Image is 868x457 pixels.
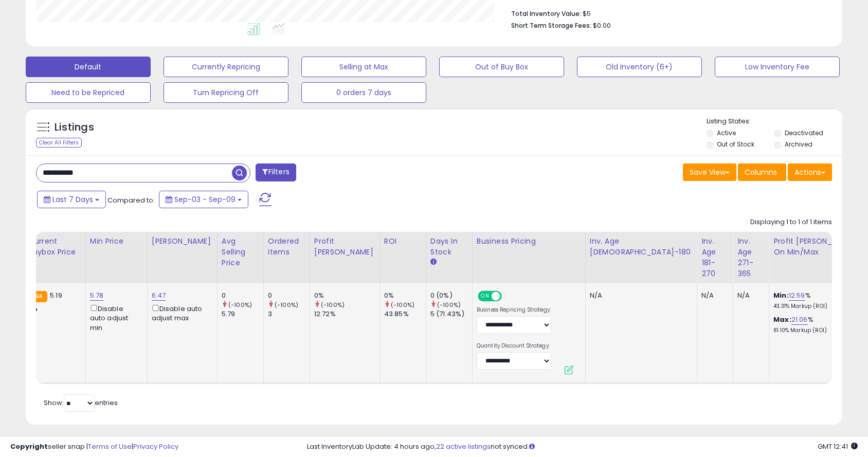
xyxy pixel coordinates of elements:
button: Sep-03 - Sep-09 [159,191,248,208]
button: Columns [738,163,786,181]
strong: Copyright [10,442,48,451]
b: Short Term Storage Fees: [511,21,591,30]
b: Total Inventory Value: [511,9,581,18]
small: (-100%) [391,301,414,309]
button: Out of Buy Box [439,57,564,77]
button: Old Inventory (6+) [577,57,702,77]
small: (-100%) [275,301,298,309]
span: 5.19 [50,290,62,300]
span: 2025-09-17 12:41 GMT [818,442,858,451]
span: OFF [500,292,517,301]
small: Days In Stock. [430,258,437,267]
div: 3 [268,309,310,319]
div: Disable auto adjust min [90,303,139,333]
label: Archived [785,140,812,149]
li: $5 [511,7,825,19]
a: 22 active listings [436,442,491,451]
div: Displaying 1 to 1 of 1 items [750,217,832,227]
label: Out of Stock [717,140,754,149]
div: ROI [384,236,422,247]
small: (-100%) [321,301,345,309]
div: N/A [590,291,689,300]
div: Days In Stock [430,236,468,258]
div: Current Buybox Price [28,236,81,258]
div: Clear All Filters [36,138,82,148]
button: Need to be Repriced [26,82,151,103]
div: Ordered Items [268,236,305,258]
div: Disable auto adjust max [152,303,209,323]
span: Show: entries [44,398,118,408]
div: Inv. Age [DEMOGRAPHIC_DATA]-180 [590,236,693,258]
button: Save View [683,163,736,181]
div: % [773,315,859,334]
span: Last 7 Days [52,194,93,205]
label: Active [717,129,736,137]
button: Actions [788,163,832,181]
b: Max: [773,315,791,324]
span: Columns [745,167,777,177]
div: [PERSON_NAME] [152,236,213,247]
label: Deactivated [785,129,823,137]
button: Currently Repricing [164,57,288,77]
div: Business Pricing [477,236,581,247]
div: Inv. Age 181-270 [701,236,729,279]
small: (-100%) [228,301,252,309]
div: 0% [384,291,426,300]
span: Compared to: [107,195,155,205]
div: 5.79 [222,309,263,319]
label: Quantity Discount Strategy: [477,342,551,350]
div: N/A [737,291,761,300]
div: % [773,291,859,310]
div: seller snap | | [10,442,178,452]
p: Listing States: [707,117,842,126]
button: Last 7 Days [37,191,106,208]
div: Profit [PERSON_NAME] [314,236,375,258]
div: 0 [268,291,310,300]
h5: Listings [55,120,94,135]
div: Profit [PERSON_NAME] on Min/Max [773,236,862,258]
div: 43.85% [384,309,426,319]
div: N/A [701,291,725,300]
span: ON [479,292,492,301]
p: 43.31% Markup (ROI) [773,303,859,310]
button: Default [26,57,151,77]
div: 0 [222,291,263,300]
button: Filters [256,163,296,181]
a: Privacy Policy [133,442,178,451]
a: 6.47 [152,290,166,301]
button: Turn Repricing Off [164,82,288,103]
span: Sep-03 - Sep-09 [174,194,236,205]
div: 5 (71.43%) [430,309,472,319]
b: Min: [773,290,789,300]
button: 0 orders 7 days [301,82,426,103]
div: Inv. Age 271-365 [737,236,765,279]
a: 21.06 [791,315,808,325]
a: Terms of Use [88,442,132,451]
small: (-100%) [437,301,461,309]
div: 0% [314,291,379,300]
div: 12.72% [314,309,379,319]
div: Avg Selling Price [222,236,259,268]
a: 12.59 [789,290,805,301]
th: The percentage added to the cost of goods (COGS) that forms the calculator for Min & Max prices. [769,232,867,283]
span: $0.00 [593,21,611,30]
small: FBA [28,291,47,302]
a: 5.78 [90,290,104,301]
p: 81.10% Markup (ROI) [773,327,859,334]
div: Min Price [90,236,143,247]
div: 0 (0%) [430,291,472,300]
label: Business Repricing Strategy: [477,306,551,314]
div: Last InventoryLab Update: 4 hours ago, not synced. [307,442,858,452]
button: Low Inventory Fee [715,57,840,77]
button: Selling at Max [301,57,426,77]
